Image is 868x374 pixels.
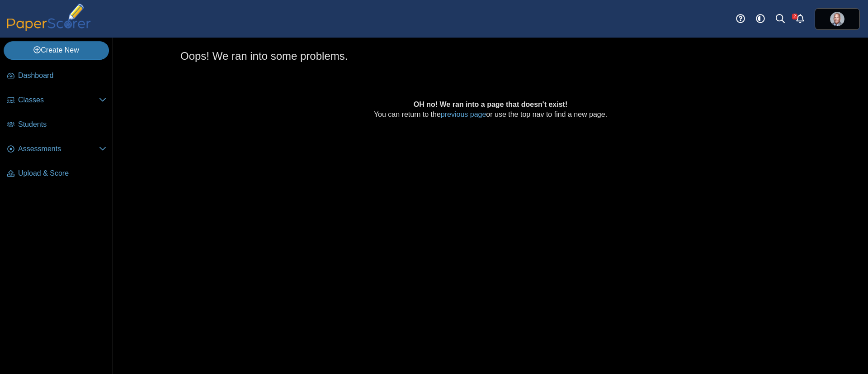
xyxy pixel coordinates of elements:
a: Upload & Score [4,163,110,185]
a: previous page [441,110,486,118]
a: ps.KERlMDfYNgirCddn [815,8,860,30]
img: PaperScorer [4,4,94,31]
a: PaperScorer [4,25,94,33]
div: You can return to the or use the top nav to find a new page. [209,100,772,130]
a: Classes [4,90,110,111]
span: Classes [18,95,99,105]
a: Create New [4,41,109,59]
img: ps.KERlMDfYNgirCddn [830,12,844,26]
a: Alerts [790,9,810,29]
span: Dashboard [18,71,106,81]
a: Assessments [4,139,110,160]
span: Assessments [18,144,99,154]
span: Upload & Score [18,168,106,178]
a: Dashboard [4,65,110,87]
span: Students [18,120,106,129]
h1: Oops! We ran into some problems. [180,48,348,64]
b: OH no! We ran into a page that doesn't exist! [414,101,567,108]
span: Roger Batchelor [830,12,844,26]
a: Students [4,114,110,136]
